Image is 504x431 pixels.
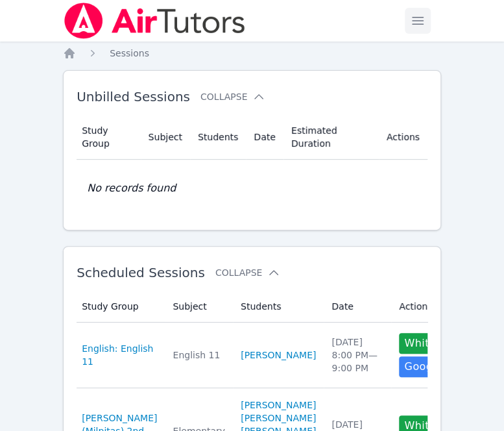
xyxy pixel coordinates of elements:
[200,90,265,103] button: Collapse
[77,160,427,217] td: No records found
[399,356,472,377] a: Google Doc
[324,291,391,323] th: Date
[77,323,480,388] tr: English: English 11English 11[PERSON_NAME][DATE]8:00 PM—9:00 PMWhiteboardGoogle Doc
[110,48,149,58] span: Sessions
[63,3,246,39] img: Air Tutors
[77,115,140,160] th: Study Group
[215,266,280,279] button: Collapse
[379,115,427,160] th: Actions
[233,291,324,323] th: Students
[77,89,190,105] span: Unbilled Sessions
[110,47,149,60] a: Sessions
[241,349,316,362] a: [PERSON_NAME]
[82,342,157,368] a: English: English 11
[173,349,225,362] div: English 11
[165,291,233,323] th: Subject
[331,336,383,375] div: [DATE] 8:00 PM — 9:00 PM
[246,115,283,160] th: Date
[141,115,190,160] th: Subject
[391,291,480,323] th: Actions
[241,399,316,412] a: [PERSON_NAME]
[190,115,246,160] th: Students
[241,412,316,425] a: [PERSON_NAME]
[63,47,441,60] nav: Breadcrumb
[77,265,205,280] span: Scheduled Sessions
[77,291,165,323] th: Study Group
[399,333,472,354] button: Whiteboard
[283,115,379,160] th: Estimated Duration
